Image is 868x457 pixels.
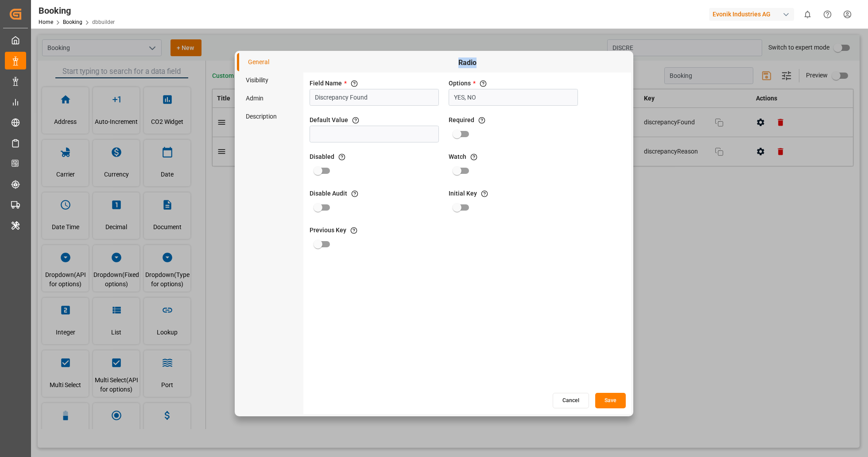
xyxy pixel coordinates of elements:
span: Watch [449,152,466,161]
span: Disabled [310,152,334,161]
span: Disable Audit [310,189,347,198]
button: Help Center [818,4,837,24]
span: Radio [308,58,627,68]
li: Visibility [237,71,303,89]
span: Initial Key [449,189,477,198]
button: Save [595,393,626,408]
li: General [237,53,303,71]
span: Default Value [310,115,348,125]
span: Field Name [310,79,342,88]
div: Evonik Industries AG [709,8,794,21]
button: show 0 new notifications [798,4,818,24]
li: Admin [237,89,303,108]
li: Description [237,108,303,126]
span: Required [449,115,474,125]
a: Home [39,19,53,25]
span: Options [449,79,471,88]
span: Previous Key [310,226,346,235]
input: Please enter data. [449,89,578,106]
div: Booking [39,4,115,17]
button: Cancel [553,393,589,408]
a: Booking [63,19,82,25]
button: Evonik Industries AG [709,6,798,23]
